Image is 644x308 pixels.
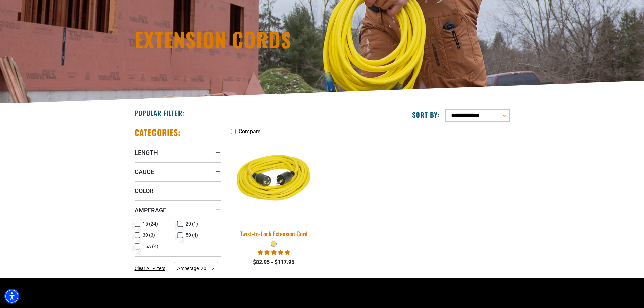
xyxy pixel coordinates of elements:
span: 15A (4) [143,244,158,249]
h2: Popular Filter: [135,109,184,117]
a: yellow Twist-to-Lock Extension Cord [231,138,317,241]
div: Accessibility Menu [4,289,19,304]
span: Gauge [135,168,154,176]
summary: Color [135,181,221,200]
img: yellow [226,137,321,223]
span: Color [135,187,153,195]
label: Sort by: [412,110,440,119]
span: Clear All Filters [135,266,165,271]
span: 20 (1) [186,221,198,226]
a: Amperage: 20 [174,265,218,271]
h2: Categories: [135,127,181,138]
summary: Gauge [135,162,221,181]
summary: Amperage [135,200,221,219]
h1: Extension Cords [135,29,381,49]
div: $82.95 - $117.95 [231,258,317,266]
a: Clear All Filters [135,265,168,272]
span: 15 (24) [143,221,158,226]
span: Amperage [135,206,166,214]
span: Length [135,149,158,157]
span: Amperage: 20 [174,262,218,275]
span: 5.00 stars [258,249,290,256]
div: Twist-to-Lock Extension Cord [231,231,317,237]
span: 30 (3) [143,233,155,237]
span: 50 (4) [186,233,198,237]
summary: Length [135,143,221,162]
span: Compare [239,128,260,135]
